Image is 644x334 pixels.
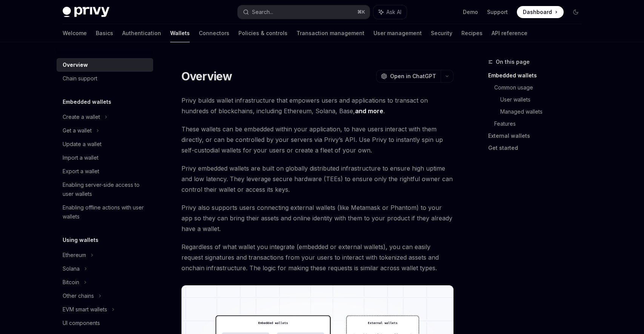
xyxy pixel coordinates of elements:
[63,264,80,273] div: Solana
[181,202,453,234] span: Privy also supports users connecting external wallets (like Metamask or Phantom) to your app so t...
[181,124,453,155] span: These wallets can be embedded within your application, to have users interact with them directly,...
[517,6,564,18] a: Dashboard
[63,60,88,69] div: Overview
[96,24,113,42] a: Basics
[57,58,153,72] a: Overview
[63,319,100,328] div: UI components
[523,8,552,16] span: Dashboard
[373,5,407,19] button: Ask AI
[463,8,478,16] a: Demo
[355,107,383,115] a: and more
[122,24,161,42] a: Authentication
[252,8,273,17] div: Search...
[357,9,365,15] span: ⌘ K
[500,94,588,106] a: User wallets
[461,24,483,42] a: Recipes
[63,112,100,122] div: Create a wallet
[570,6,582,18] button: Toggle dark mode
[57,72,153,85] a: Chain support
[63,97,111,106] h5: Embedded wallets
[488,130,588,142] a: External wallets
[494,118,588,130] a: Features
[63,251,86,260] div: Ethereum
[63,203,149,221] div: Enabling offline actions with user wallets
[496,57,530,66] span: On this page
[57,165,153,178] a: Export a wallet
[63,235,98,245] h5: Using wallets
[57,137,153,151] a: Update a wallet
[181,242,453,273] span: Regardless of what wallet you integrate (embedded or external wallets), you can easily request si...
[431,24,452,42] a: Security
[488,69,588,82] a: Embedded wallets
[63,278,79,287] div: Bitcoin
[57,316,153,330] a: UI components
[390,72,436,80] span: Open in ChatGPT
[63,74,97,83] div: Chain support
[487,8,508,16] a: Support
[199,24,229,42] a: Connectors
[63,167,99,176] div: Export a wallet
[494,82,588,94] a: Common usage
[297,24,364,42] a: Transaction management
[63,153,98,162] div: Import a wallet
[57,178,153,201] a: Enabling server-side access to user wallets
[181,163,453,195] span: Privy embedded wallets are built on globally distributed infrastructure to ensure high uptime and...
[376,70,441,83] button: Open in ChatGPT
[386,8,401,16] span: Ask AI
[181,69,232,83] h1: Overview
[63,126,92,135] div: Get a wallet
[63,305,107,314] div: EVM smart wallets
[63,140,101,149] div: Update a wallet
[238,24,287,42] a: Policies & controls
[170,24,190,42] a: Wallets
[63,180,149,199] div: Enabling server-side access to user wallets
[488,142,588,154] a: Get started
[492,24,527,42] a: API reference
[373,24,422,42] a: User management
[500,106,588,118] a: Managed wallets
[63,24,87,42] a: Welcome
[181,95,453,116] span: Privy builds wallet infrastructure that empowers users and applications to transact on hundreds o...
[57,201,153,223] a: Enabling offline actions with user wallets
[57,151,153,165] a: Import a wallet
[63,7,109,17] img: dark logo
[63,291,94,300] div: Other chains
[238,5,370,19] button: Search...⌘K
